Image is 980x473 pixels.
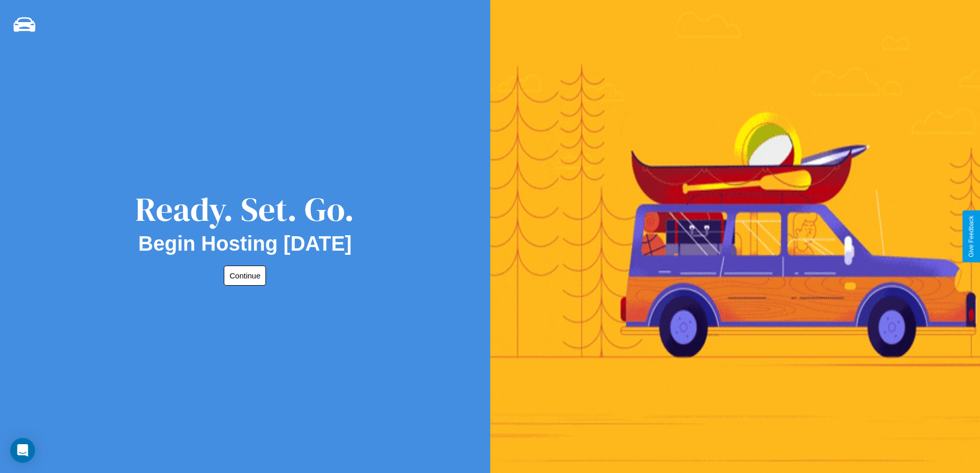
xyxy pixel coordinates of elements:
button: Continue [224,266,266,286]
div: Open Intercom Messenger [10,438,35,463]
h2: Begin Hosting [DATE] [138,232,352,255]
div: Ready. Set. Go. [135,186,354,232]
div: Give Feedback [968,216,975,257]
